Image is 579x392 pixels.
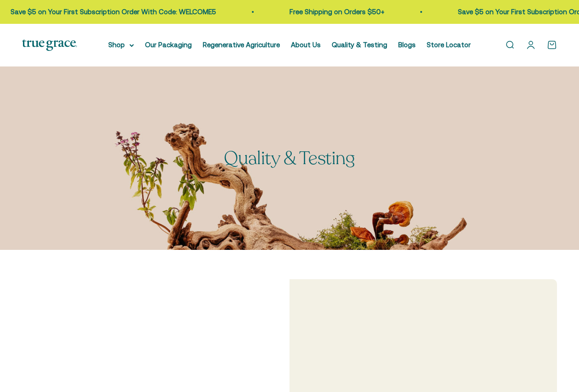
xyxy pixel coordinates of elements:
a: Our Packaging [145,41,192,49]
p: Save $5 on Your First Subscription Order With Code: WELCOME5 [10,6,215,17]
a: Regenerative Agriculture [203,41,280,49]
a: About Us [291,41,321,49]
summary: Shop [108,39,134,50]
a: Free Shipping on Orders $50+ [289,8,384,16]
a: Quality & Testing [332,41,387,49]
a: Store Locator [427,41,471,49]
split-lines: Quality & Testing [224,146,355,171]
a: Blogs [398,41,416,49]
